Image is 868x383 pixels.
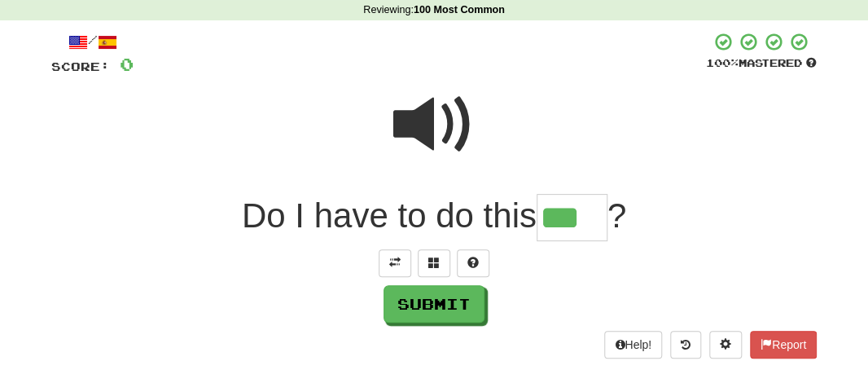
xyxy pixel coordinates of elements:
[414,4,505,15] strong: 100 Most Common
[379,249,411,277] button: Toggle translation (alt+t)
[706,56,817,71] div: Mastered
[384,285,484,323] button: Submit
[670,331,701,359] button: Round history (alt+y)
[607,196,626,235] span: ?
[750,331,817,359] button: Report
[418,249,450,277] button: Switch sentence to multiple choice alt+p
[242,196,537,235] span: Do I have to do this
[706,56,739,69] span: 100 %
[51,32,134,52] div: /
[51,59,110,73] span: Score:
[120,54,134,74] span: 0
[604,331,662,359] button: Help!
[457,249,489,277] button: Single letter hint - you only get 1 per sentence and score half the points! alt+h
